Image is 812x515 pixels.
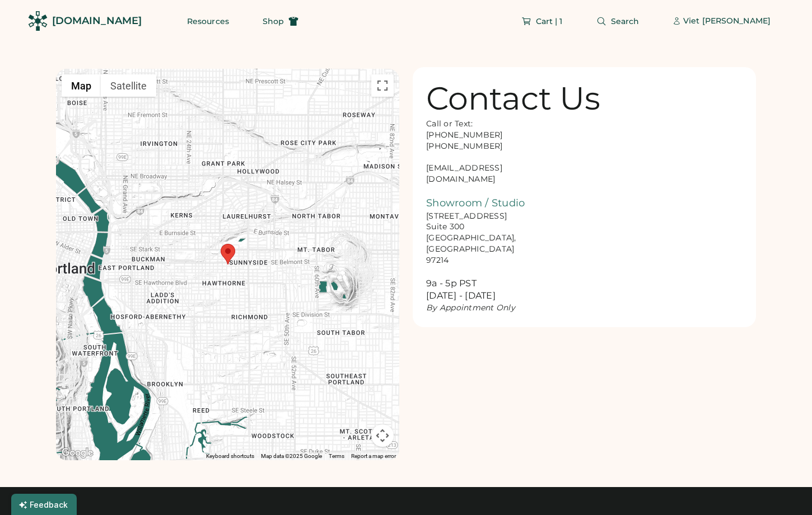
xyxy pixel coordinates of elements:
[426,119,538,314] div: Call or Text: [PHONE_NUMBER] [PHONE_NUMBER] [EMAIL_ADDRESS][DOMAIN_NAME] [STREET_ADDRESS] Suite 3...
[28,11,48,31] img: Rendered Logo - Screens
[62,74,101,97] button: Show street map
[101,74,156,97] button: Show satellite imagery
[583,10,653,32] button: Search
[371,74,394,97] button: Toggle fullscreen view
[59,446,96,460] a: Open this area in Google Maps (opens a new window)
[426,303,515,313] em: By Appointment Only
[52,14,142,28] div: [DOMAIN_NAME]
[426,197,525,209] font: Showroom / Studio
[536,17,563,25] span: Cart | 1
[683,16,771,27] div: Viet [PERSON_NAME]
[426,278,496,301] font: 9a - 5p PST [DATE] - [DATE]
[426,81,600,116] div: Contact Us
[329,453,344,459] a: Terms
[261,453,322,459] span: Map data ©2025 Google
[174,10,242,32] button: Resources
[351,453,396,459] a: Report a map error
[206,452,254,460] button: Keyboard shortcuts
[508,10,576,32] button: Cart | 1
[759,465,807,513] iframe: Front Chat
[263,17,284,25] span: Shop
[611,17,640,25] span: Search
[249,10,312,32] button: Shop
[371,424,394,447] button: Map camera controls
[59,446,96,460] img: Google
